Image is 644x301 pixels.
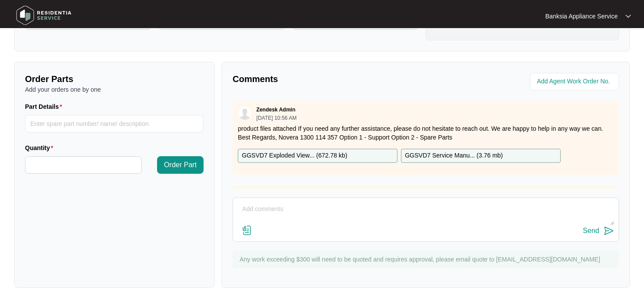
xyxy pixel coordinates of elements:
p: Order Parts [25,73,204,85]
img: send-icon.svg [604,226,614,236]
button: Order Part [157,156,204,174]
label: Part Details [25,102,66,111]
p: product files attached If you need any further assistance, please do not hesitate to reach out. W... [238,124,614,142]
p: [DATE] 10:56 AM [256,115,297,121]
img: dropdown arrow [626,14,631,18]
span: Order Part [164,160,197,170]
input: Quantity [25,157,141,173]
p: Add your orders one by one [25,85,204,94]
div: Send [583,227,599,235]
p: Banksia Appliance Service [545,12,618,21]
label: Quantity [25,143,57,152]
p: GGSVD7 Service Manu... ( 3.76 mb ) [405,151,503,161]
p: Zendesk Admin [256,106,295,113]
input: Part Details [25,115,204,133]
img: user.svg [238,107,251,120]
p: Comments [233,73,419,85]
button: Send [583,225,614,237]
img: residentia service logo [13,2,75,29]
p: GGSVD7 Exploded View... ( 672.78 kb ) [242,151,347,161]
img: file-attachment-doc.svg [242,225,252,236]
input: Add Agent Work Order No. [537,76,614,87]
p: Any work exceeding $300 will need to be quoted and requires approval, please email quote to [EMAI... [240,255,615,264]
